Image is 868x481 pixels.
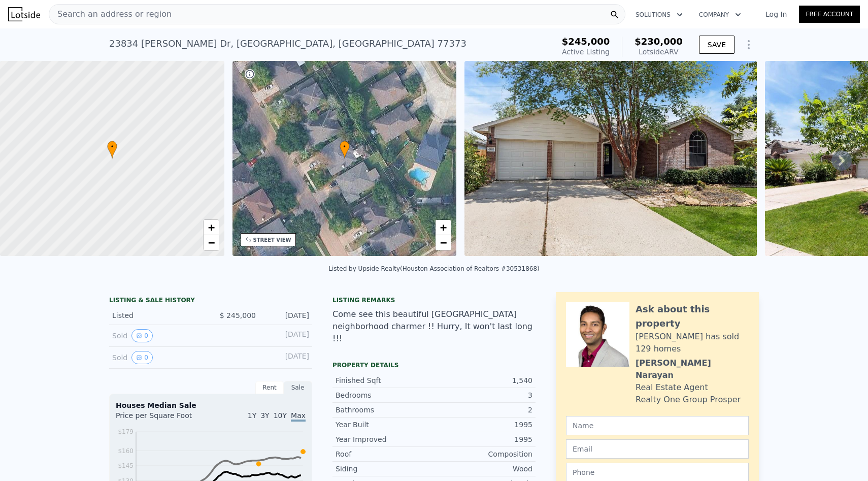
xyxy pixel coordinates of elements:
[434,405,532,415] div: 2
[116,410,211,427] div: Price per Square Foot
[566,416,749,435] input: Name
[566,439,749,459] input: Email
[799,6,860,23] a: Free Account
[264,351,309,364] div: [DATE]
[332,308,536,345] div: Come see this beautiful [GEOGRAPHIC_DATA] neighborhood charmer !! Hurry, It won't last long !!!
[340,142,350,151] span: •
[340,141,350,158] div: •
[109,296,312,306] div: LISTING & SALE HISTORY
[434,464,532,474] div: Wood
[336,449,434,459] div: Roof
[434,434,532,444] div: 1995
[739,35,759,55] button: Show Options
[204,235,219,250] a: Zoom out
[627,6,691,24] button: Solutions
[336,405,434,415] div: Bathrooms
[264,329,309,342] div: [DATE]
[328,265,539,272] div: Listed by Upside Realty (Houston Association of Realtors #30531868)
[131,329,153,342] button: View historical data
[434,449,532,459] div: Composition
[753,9,799,19] a: Log In
[264,310,309,320] div: [DATE]
[635,36,683,47] span: $230,000
[699,36,735,54] button: SAVE
[464,61,757,256] img: Sale: 167429285 Parcel: 110994407
[109,37,466,51] div: 23834 [PERSON_NAME] Dr , [GEOGRAPHIC_DATA] , [GEOGRAPHIC_DATA] 77373
[274,411,287,420] span: 10Y
[112,351,203,364] div: Sold
[208,221,214,234] span: +
[336,390,434,400] div: Bedrooms
[332,361,536,369] div: Property details
[336,434,434,444] div: Year Improved
[434,375,532,386] div: 1,540
[636,331,749,355] div: [PERSON_NAME] has sold 129 homes
[440,221,447,234] span: +
[107,142,117,151] span: •
[434,420,532,430] div: 1995
[636,381,708,394] div: Real Estate Agent
[204,220,219,235] a: Zoom in
[336,375,434,386] div: Finished Sqft
[291,411,306,422] span: Max
[562,36,610,47] span: $245,000
[116,400,306,410] div: Houses Median Sale
[220,311,256,319] span: $ 245,000
[636,302,749,331] div: Ask about this property
[636,357,749,381] div: [PERSON_NAME] Narayan
[118,447,133,455] tspan: $160
[434,390,532,400] div: 3
[49,8,172,20] span: Search an address or region
[112,329,203,342] div: Sold
[284,381,312,394] div: Sale
[107,141,117,158] div: •
[635,47,683,57] div: Lotside ARV
[336,420,434,430] div: Year Built
[440,236,447,249] span: −
[691,6,749,24] button: Company
[436,235,451,250] a: Zoom out
[636,394,741,406] div: Realty One Group Prosper
[131,351,153,364] button: View historical data
[248,411,256,420] span: 1Y
[208,236,214,249] span: −
[255,381,284,394] div: Rent
[118,462,133,469] tspan: $145
[8,7,40,21] img: Lotside
[336,464,434,474] div: Siding
[260,411,269,420] span: 3Y
[112,310,203,320] div: Listed
[253,236,291,244] div: STREET VIEW
[332,296,536,304] div: Listing remarks
[562,48,610,56] span: Active Listing
[118,428,133,435] tspan: $179
[436,220,451,235] a: Zoom in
